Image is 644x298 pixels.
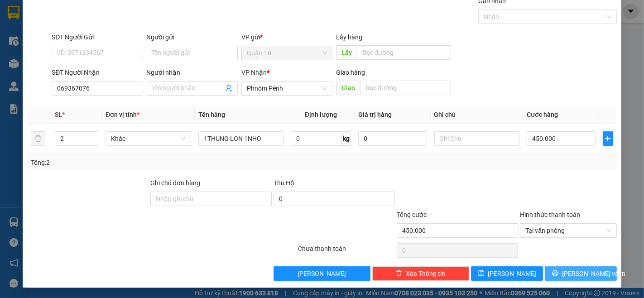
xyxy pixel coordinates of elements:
[274,179,294,187] span: Thu Hộ
[406,269,445,279] span: Xóa Thông tin
[552,270,558,277] span: printer
[298,244,396,260] div: Chưa thanh toán
[358,131,427,146] input: 0
[247,82,327,95] span: Phnôm Pênh
[5,60,61,87] b: [STREET_ADDRESS][PERSON_NAME][PERSON_NAME]
[52,32,143,42] div: SĐT Người Gửi
[52,67,143,77] div: SĐT Người Nhận
[147,32,238,42] div: Người gửi
[396,270,402,277] span: delete
[147,67,238,77] div: Người nhận
[55,111,62,118] span: SL
[241,69,267,76] span: VP Nhận
[225,85,232,92] span: user-add
[62,60,119,77] b: [STREET_ADDRESS][PERSON_NAME]
[336,45,357,60] span: Lấy
[471,266,543,281] button: save[PERSON_NAME]
[603,131,614,146] button: plus
[305,111,337,118] span: Định lượng
[336,81,360,95] span: Giao
[357,45,451,60] input: Dọc đường
[360,81,451,95] input: Dọc đường
[62,50,69,57] span: environment
[150,179,200,187] label: Ghi chú đơn hàng
[31,131,45,146] button: delete
[488,269,537,279] span: [PERSON_NAME]
[342,131,351,146] span: kg
[372,266,469,281] button: deleteXóa Thông tin
[247,46,327,60] span: Quận 10
[545,266,617,281] button: printer[PERSON_NAME] và In
[5,50,11,57] span: environment
[5,5,131,22] li: [PERSON_NAME]
[434,131,520,146] input: Ghi Chú
[198,111,225,118] span: Tên hàng
[562,269,625,279] span: [PERSON_NAME] và In
[62,38,120,48] li: VP Phnôm Pênh
[358,111,392,118] span: Giá trị hàng
[298,269,346,279] span: [PERSON_NAME]
[336,69,365,76] span: Giao hàng
[106,111,139,118] span: Đơn vị tính
[274,266,370,281] button: [PERSON_NAME]
[478,270,485,277] span: save
[5,38,62,48] li: [PERSON_NAME] 10
[198,131,284,146] input: VD: Bàn, Ghế
[150,192,272,206] input: Ghi chú đơn hàng
[603,135,613,142] span: plus
[336,34,362,41] span: Lấy hàng
[31,158,249,168] div: Tổng: 2
[527,111,558,118] span: Cước hàng
[397,211,427,218] span: Tổng cước
[431,106,524,124] th: Ghi chú
[241,32,332,42] div: VP gửi
[111,132,186,145] span: Khác
[525,224,611,237] span: Tại văn phòng
[520,211,580,218] label: Hình thức thanh toán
